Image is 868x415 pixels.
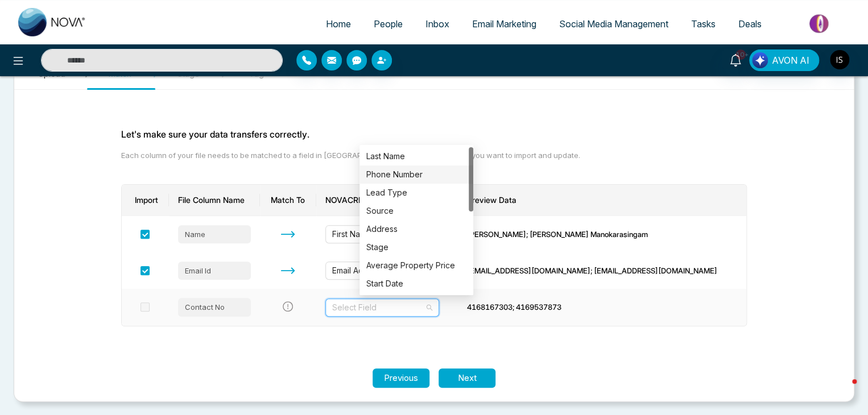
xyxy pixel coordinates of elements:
th: File Column Name [169,185,260,216]
span: Deals [738,18,762,30]
div: Source [366,205,466,217]
span: Inbox [425,18,449,30]
div: Address [366,223,466,235]
span: exclamation-circle [283,301,293,312]
div: Source [359,202,473,220]
img: Lead Flow [752,52,768,68]
span: Tasks [691,18,716,30]
div: Lead Type [359,184,473,202]
a: People [362,13,414,35]
a: 10+ [722,49,749,69]
div: Average Property Price [366,259,466,272]
div: [PERSON_NAME]; [PERSON_NAME] Manokarasingam [467,229,737,240]
span: Email Address [332,262,432,279]
th: NOVACRM's Field Names [316,185,458,216]
div: Last Name [366,150,466,163]
th: Match To [260,185,316,216]
div: Stage [359,238,473,256]
img: User Avatar [830,50,849,69]
div: Lead Type [366,186,466,199]
div: 4168167303; 4169537873 [467,301,737,313]
div: Phone Number [366,168,466,181]
div: Start Date [359,275,473,293]
span: Home [326,18,351,30]
div: Start Date [366,277,466,290]
th: Preview Data [458,185,746,216]
a: Tasks [680,13,727,35]
iframe: Intercom live chat [829,376,857,404]
a: Inbox [414,13,461,35]
a: Social Media Management [548,13,680,35]
span: AVON AI [772,53,809,67]
button: Next [439,368,495,388]
div: [EMAIL_ADDRESS][DOMAIN_NAME]; [EMAIL_ADDRESS][DOMAIN_NAME] [467,265,737,276]
a: Deals [727,13,773,35]
a: Email Marketing [461,13,548,35]
span: 10+ [735,49,746,60]
span: First Name [332,226,432,243]
div: Stage [366,241,466,254]
span: Email Marketing [472,18,536,30]
div: Phone Number [359,165,473,184]
p: Let's make sure your data transfers correctly. [121,127,747,141]
th: Import [122,185,169,216]
img: Nova CRM Logo [18,8,86,36]
div: Address [359,220,473,238]
div: Email Id [178,262,251,280]
div: Contact No [178,298,251,316]
button: AVON AI [749,49,819,71]
div: Name [178,225,251,243]
span: Social Media Management [559,18,668,30]
span: People [374,18,403,30]
button: Previous [373,368,429,388]
div: Average Property Price [359,256,473,275]
p: Each column of your file needs to be matched to a field in [GEOGRAPHIC_DATA]. Select the columns ... [121,150,747,161]
img: Market-place.gif [779,11,861,36]
div: Last Name [359,147,473,165]
a: Home [315,13,362,35]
